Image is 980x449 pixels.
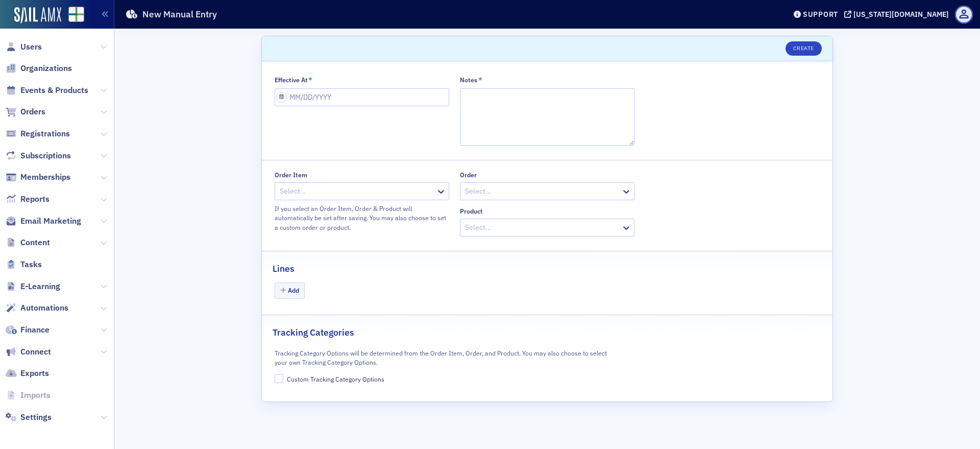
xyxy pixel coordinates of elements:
[273,262,295,275] h2: Lines
[275,204,449,232] div: If you select an Order Item, Order & Product will automatically be set after saving. You may also...
[20,194,50,205] span: Reports
[61,7,84,24] a: View Homepage
[460,207,483,215] div: Product
[6,302,68,314] a: Automations
[20,150,71,161] span: Subscriptions
[6,150,71,161] a: Subscriptions
[20,324,50,336] span: Finance
[20,85,88,96] span: Events & Products
[6,259,42,270] a: Tasks
[6,128,70,139] a: Registrations
[6,63,72,74] a: Organizations
[287,375,384,384] div: Custom Tracking Category Options
[275,171,307,179] div: Order Item
[275,88,449,106] input: MM/DD/YYYY
[20,259,42,270] span: Tasks
[6,412,52,423] a: Settings
[6,172,70,183] a: Memberships
[20,412,52,423] span: Settings
[275,346,618,367] div: Tracking Category Options will be determined from the Order Item, Order, and Product. You may als...
[20,237,50,248] span: Content
[142,8,217,20] h1: New Manual Entry
[20,216,81,227] span: Email Marketing
[6,346,51,358] a: Connect
[20,41,42,53] span: Users
[6,390,51,401] a: Imports
[6,194,50,205] a: Reports
[6,368,49,379] a: Exports
[275,76,308,84] div: Effective At
[803,10,838,19] div: Support
[6,237,50,248] a: Content
[6,324,50,336] a: Finance
[6,41,42,53] a: Users
[955,6,973,23] span: Profile
[6,216,81,227] a: Email Marketing
[460,76,477,84] div: Notes
[20,128,70,139] span: Registrations
[20,63,72,74] span: Organizations
[20,172,70,183] span: Memberships
[844,11,952,18] button: [US_STATE][DOMAIN_NAME]
[786,41,822,56] button: Create
[20,106,45,117] span: Orders
[20,368,49,379] span: Exports
[20,281,60,292] span: E-Learning
[275,374,284,384] input: Custom Tracking Category Options
[478,76,482,85] abbr: This field is required
[20,390,51,401] span: Imports
[460,171,477,179] div: Order
[275,282,305,298] button: Add
[6,106,45,117] a: Orders
[853,10,949,19] div: [US_STATE][DOMAIN_NAME]
[68,7,84,22] img: SailAMX
[14,7,61,23] img: SailAMX
[20,346,51,358] span: Connect
[20,302,68,314] span: Automations
[6,281,60,292] a: E-Learning
[273,326,354,339] h2: Tracking Categories
[6,85,88,96] a: Events & Products
[308,76,312,85] abbr: This field is required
